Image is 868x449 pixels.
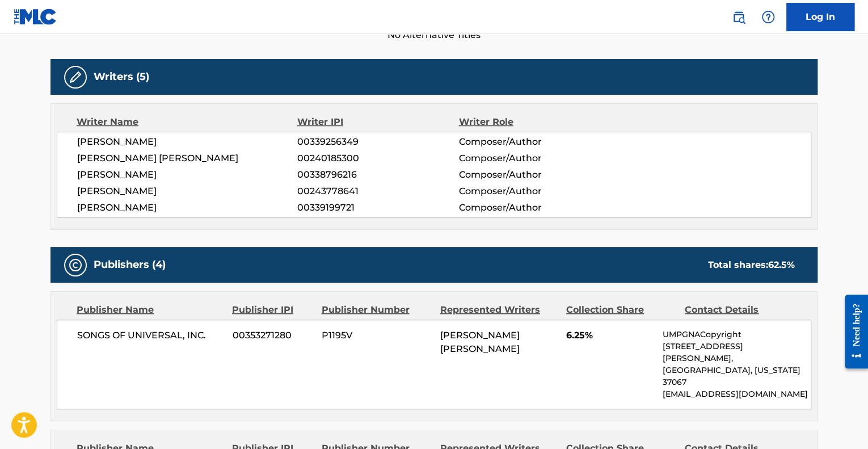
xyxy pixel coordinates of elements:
div: Publisher Name [77,303,224,317]
span: 00338796216 [297,168,458,182]
div: Help [757,6,779,28]
span: Composer/Author [458,201,605,215]
img: MLC Logo [14,9,57,25]
p: [EMAIL_ADDRESS][DOMAIN_NAME] [663,388,811,400]
p: [STREET_ADDRESS][PERSON_NAME], [663,341,811,364]
span: [PERSON_NAME] [PERSON_NAME] [77,152,297,165]
div: Represented Writers [440,303,558,317]
p: UMPGNACopyright [663,329,811,341]
span: 00339199721 [297,201,458,215]
div: Contact Details [685,303,795,317]
span: SONGS OF UNIVERSAL, INC. [77,329,224,342]
span: [PERSON_NAME] [77,184,297,198]
span: 00353271280 [233,329,313,342]
span: [PERSON_NAME] [77,201,297,215]
span: 00339256349 [297,135,458,149]
span: 00243778641 [297,184,458,198]
div: Collection Share [566,303,676,317]
div: Writer IPI [297,115,459,129]
div: Total shares: [708,258,795,272]
img: search [732,10,745,24]
span: Composer/Author [458,168,605,182]
h5: Publishers (4) [94,258,166,271]
span: No Alternative Titles [50,28,818,42]
div: Writer Name [77,115,297,129]
span: [PERSON_NAME] [PERSON_NAME] [440,330,520,354]
p: [GEOGRAPHIC_DATA], [US_STATE] 37067 [663,364,811,388]
a: Public Search [727,6,750,28]
span: Composer/Author [458,135,605,149]
span: 62.5 % [768,259,795,270]
span: [PERSON_NAME] [77,135,297,149]
div: Publisher Number [321,303,431,317]
div: Writer Role [458,115,605,129]
img: Writers [69,70,82,84]
iframe: Resource Center [836,286,868,377]
span: [PERSON_NAME] [77,168,297,182]
span: Composer/Author [458,152,605,165]
span: 00240185300 [297,152,458,165]
img: help [761,10,775,24]
span: P1195V [322,329,432,342]
img: Publishers [69,258,82,272]
span: Composer/Author [458,184,605,198]
a: Log In [786,3,854,31]
div: Publisher IPI [232,303,313,317]
h5: Writers (5) [94,70,149,83]
span: 6.25% [566,329,654,342]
